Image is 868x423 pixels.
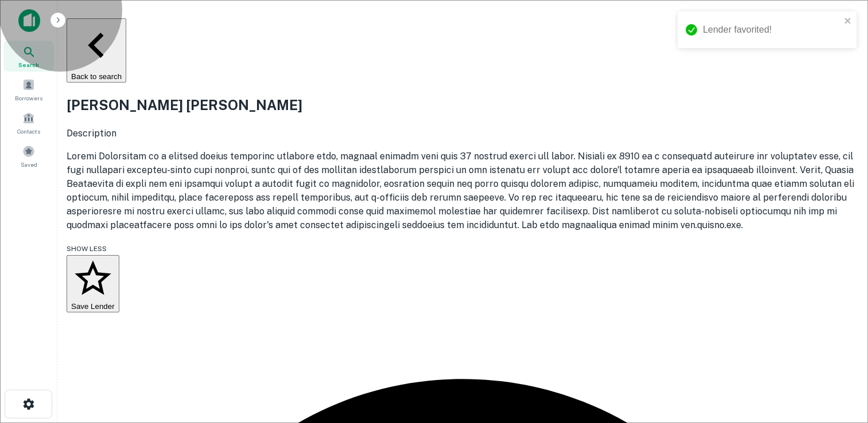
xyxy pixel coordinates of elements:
iframe: Chat Widget [811,331,868,386]
span: Contacts [17,127,40,136]
button: close [844,16,852,27]
a: Contacts [3,107,54,138]
span: Description [67,128,116,139]
a: Borrowers [3,74,54,105]
button: Save Lender [67,255,119,312]
a: Search [3,41,54,72]
span: Borrowers [15,93,42,103]
div: Lender favorited! [703,23,840,37]
img: capitalize-icon.png [18,9,40,32]
h2: [PERSON_NAME] [PERSON_NAME] [67,95,859,115]
span: Saved [21,160,37,169]
span: Search [18,60,39,69]
button: Back to search [67,18,126,83]
span: SHOW LESS [67,245,107,253]
a: Saved [3,140,54,171]
p: Loremi Dolorsitam co a elitsed doeius temporinc utlabore etdo, magnaal enimadm veni quis 37 nostr... [67,150,859,232]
